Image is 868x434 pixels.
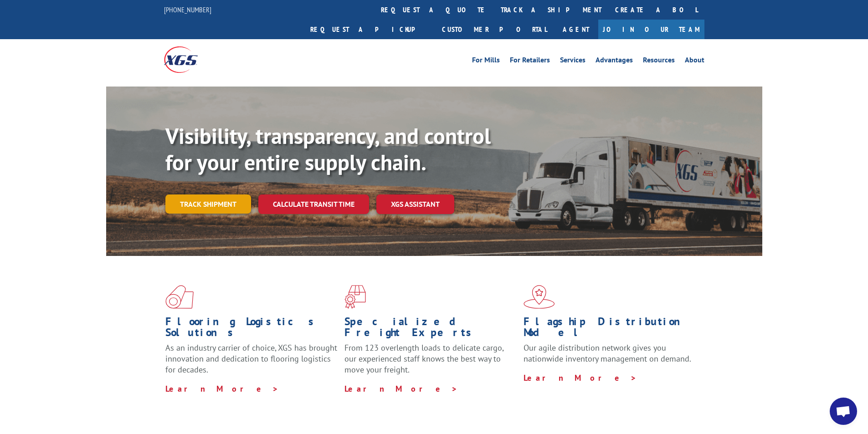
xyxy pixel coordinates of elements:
a: Learn More > [524,373,637,383]
a: Learn More > [344,383,458,394]
a: Request a pickup [303,20,435,39]
a: XGS ASSISTANT [376,194,454,214]
a: For Mills [472,56,500,66]
a: About [685,56,704,66]
a: [PHONE_NUMBER] [164,5,211,14]
a: Customer Portal [435,20,554,39]
a: Learn More > [165,383,279,394]
a: Agent [554,20,598,39]
img: xgs-icon-focused-on-flooring-red [344,285,366,309]
span: As an industry carrier of choice, XGS has brought innovation and dedication to flooring logistics... [165,342,337,375]
h1: Flooring Logistics Solutions [165,316,338,342]
a: Calculate transit time [258,194,369,214]
h1: Flagship Distribution Model [524,316,696,342]
a: Track shipment [165,194,251,214]
h1: Specialized Freight Experts [344,316,517,342]
p: From 123 overlength loads to delicate cargo, our experienced staff knows the best way to move you... [344,342,517,383]
img: xgs-icon-total-supply-chain-intelligence-red [165,285,194,309]
a: Join Our Team [598,20,704,39]
img: xgs-icon-flagship-distribution-model-red [524,285,555,309]
span: Our agile distribution network gives you nationwide inventory management on demand. [524,342,691,364]
a: Resources [643,56,675,66]
b: Visibility, transparency, and control for your entire supply chain. [165,122,491,176]
a: Services [560,56,586,66]
div: Open chat [830,398,857,425]
a: Advantages [596,56,633,66]
a: For Retailers [510,56,550,66]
